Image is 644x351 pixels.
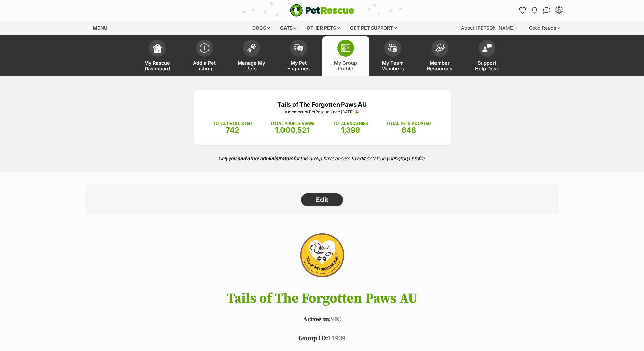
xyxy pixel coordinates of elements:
p: TOTAL PROFILE VIEWS [270,120,314,127]
img: add-pet-listing-icon-0afa8454b4691262ce3f59096e99ab1cd57d4a30225e0717b998d2c9b9846f56.svg [200,43,209,53]
a: Favourites [517,5,528,16]
img: Tails of The Forgotten Paws AU profile pic [556,7,562,14]
img: help-desk-icon-fdf02630f3aa405de69fd3d07c3f3aa587a6932b1a1747fa1d2bba05be0121f9.svg [482,44,492,52]
img: Tails of The Forgotten Paws AU [283,227,360,285]
a: My Pet Enquiries [275,36,322,76]
img: pet-enquiries-icon-7e3ad2cf08bfb03b45e93fb7055b45f3efa6380592205ae92323e6603595dc1f.svg [294,44,303,52]
a: My Group Profile [322,36,369,76]
img: chat-41dd97257d64d25036548639549fe6c8038ab92f7586957e7f3b1b290dea8141.svg [543,7,550,14]
p: TOTAL PETS ADOPTED [386,120,431,127]
div: Other pets [302,21,344,35]
a: Menu [85,21,112,33]
img: team-members-icon-5396bd8760b3fe7c0b43da4ab00e1e3bb1a5d9ba89233759b79545d2d3fc5d0d.svg [388,44,397,52]
div: About [PERSON_NAME] [456,21,523,35]
p: VIC [75,315,569,325]
span: Active in: [303,315,330,324]
span: 648 [402,126,416,134]
p: A member of PetRescue since [DATE] 🎉 [204,109,441,115]
span: My Pet Enquiries [283,60,314,71]
span: Group ID: [298,334,328,343]
span: My Rescue Dashboard [142,60,173,71]
a: Conversations [541,5,552,16]
p: TOTAL ENQUIRIES [333,120,368,127]
span: 1,000,521 [275,126,310,134]
span: Support Help Desk [472,60,502,71]
ul: Account quick links [517,5,564,16]
div: Dogs [248,21,274,35]
a: Edit [301,193,343,207]
img: group-profile-icon-3fa3cf56718a62981997c0bc7e787c4b2cf8bcc04b72c1350f741eb67cf2f40e.svg [341,44,350,52]
span: Menu [93,25,107,31]
span: Member Resources [425,60,455,71]
div: Good Reads [524,21,564,35]
a: Member Resources [416,36,463,76]
a: My Rescue Dashboard [134,36,181,76]
img: manage-my-pets-icon-02211641906a0b7f246fdf0571729dbe1e7629f14944591b6c1af311fb30b64b.svg [247,44,256,52]
a: My Team Members [369,36,416,76]
p: TOTAL PETS LISTED [213,120,252,127]
a: PetRescue [290,4,354,17]
button: Notifications [529,5,540,16]
span: Manage My Pets [236,60,267,71]
a: Manage My Pets [228,36,275,76]
span: My Team Members [378,60,408,71]
span: 1,399 [341,126,360,134]
img: logo-e224e6f780fb5917bec1dbf3a21bbac754714ae5b6737aabdf751b685950b380.svg [290,4,354,17]
span: My Group Profile [331,60,361,71]
img: notifications-46538b983faf8c2785f20acdc204bb7945ddae34d4c08c2a6579f10ce5e182be.svg [532,7,537,14]
div: Get pet support [345,21,402,35]
p: Tails of The Forgotten Paws AU [204,100,441,109]
a: Support Help Desk [463,36,510,76]
span: Add a Pet Listing [189,60,220,71]
img: dashboard-icon-eb2f2d2d3e046f16d808141f083e7271f6b2e854fb5c12c21221c1fb7104beca.svg [153,43,162,53]
strong: you and other administrators [228,155,294,161]
h1: Tails of The Forgotten Paws AU [75,291,569,306]
a: Add a Pet Listing [181,36,228,76]
img: member-resources-icon-8e73f808a243e03378d46382f2149f9095a855e16c252ad45f914b54edf8863c.svg [435,43,445,52]
span: 742 [226,126,239,134]
button: My account [554,5,564,16]
p: 11939 [75,334,569,344]
div: Cats [275,21,301,35]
